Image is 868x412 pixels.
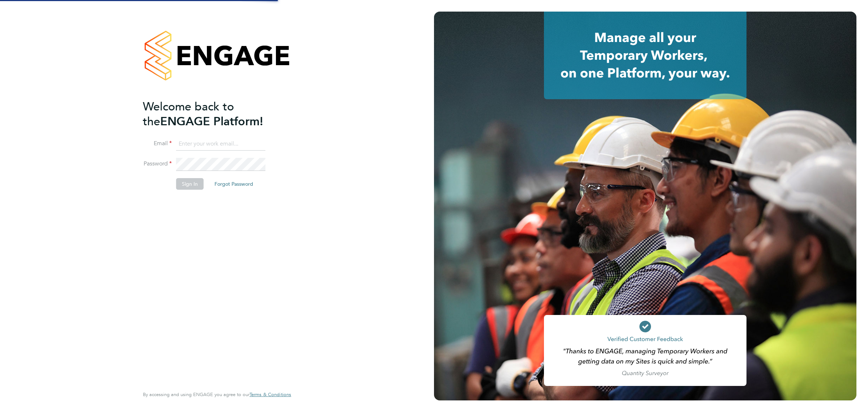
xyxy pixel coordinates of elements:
span: Terms & Conditions [250,391,291,398]
a: Terms & Conditions [250,392,291,398]
input: Enter your work email... [176,138,265,151]
button: Forgot Password [209,178,259,190]
span: Welcome back to the [143,100,234,129]
label: Password [143,160,172,168]
h2: ENGAGE Platform! [143,99,284,129]
span: By accessing and using ENGAGE you agree to our [143,391,291,398]
button: Sign In [176,178,204,190]
label: Email [143,140,172,147]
